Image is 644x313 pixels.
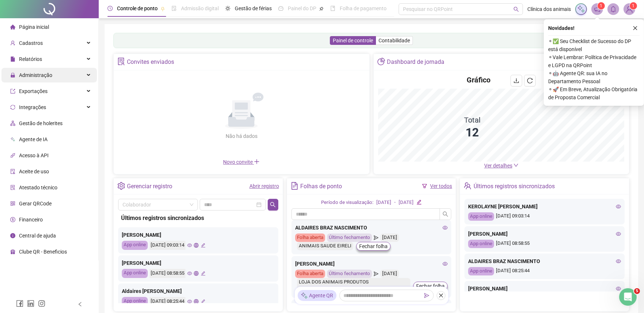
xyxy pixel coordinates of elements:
[430,183,452,189] a: Ver todos
[10,24,15,30] span: home
[527,78,533,84] span: reload
[468,267,621,275] div: [DATE] 08:25:44
[19,233,56,239] span: Central de ajuda
[10,153,15,158] span: api
[634,288,640,294] span: 5
[108,6,113,11] span: clock-circle
[468,212,621,221] div: [DATE] 09:03:14
[187,243,192,248] span: eye
[127,56,174,68] div: Convites enviados
[201,299,206,304] span: edit
[442,261,448,266] span: eye
[327,233,372,242] div: Último fechamento
[19,152,49,158] span: Acesso à API
[340,5,387,11] span: Folha de pagamento
[127,180,172,193] div: Gerenciar registro
[208,132,275,140] div: Não há dados
[249,183,279,189] a: Abrir registro
[201,271,206,276] span: edit
[374,270,379,278] span: send
[295,233,325,242] div: Folha aberta
[10,40,15,46] span: user-add
[468,202,621,210] div: KEROLAYNE [PERSON_NAME]
[600,3,603,8] span: 1
[374,233,379,242] span: send
[468,230,621,238] div: [PERSON_NAME]
[291,182,298,190] span: file-text
[19,24,49,30] span: Página inicial
[10,105,15,110] span: sync
[442,225,448,230] span: eye
[327,270,372,278] div: Último fechamento
[10,169,15,174] span: audit
[10,57,15,62] span: file
[467,75,490,85] h4: Gráfico
[394,199,396,206] div: -
[548,53,640,69] span: ⚬ Vale Lembrar: Política de Privacidade e LGPD na QRPoint
[377,58,385,65] span: pie-chart
[122,259,275,267] div: [PERSON_NAME]
[300,180,342,193] div: Folhas de ponto
[632,3,635,8] span: 1
[225,6,230,11] span: sun
[527,5,571,13] span: Clínica dos animais
[122,287,275,295] div: Aldaires [PERSON_NAME]
[122,269,148,278] div: App online
[19,40,43,46] span: Cadastros
[117,58,125,65] span: solution
[122,297,148,306] div: App online
[10,121,15,126] span: apartment
[468,267,494,275] div: App online
[548,69,640,85] span: ⚬ 🤖 Agente QR: sua IA no Departamento Pessoal
[380,233,399,242] div: [DATE]
[513,78,519,84] span: download
[10,185,15,190] span: solution
[321,199,373,206] div: Período de visualização:
[16,300,23,307] span: facebook
[424,293,429,298] span: send
[295,224,448,232] div: ALDAIRES BRAZ NASCIMENTO
[19,104,46,110] span: Integrações
[194,271,199,276] span: global
[201,243,206,248] span: edit
[295,270,325,278] div: Folha aberta
[380,270,399,278] div: [DATE]
[624,4,635,15] img: 9420
[150,297,185,306] div: [DATE] 08:25:44
[598,2,605,9] sup: 1
[297,242,353,250] div: ANIMAIS SAUDE EIRELI
[181,5,219,11] span: Admissão digital
[19,169,49,174] span: Aceite de uso
[27,300,34,307] span: linkedin
[19,120,63,126] span: Gestão de holerites
[172,6,177,11] span: file-done
[295,260,448,268] div: [PERSON_NAME]
[417,200,421,204] span: edit
[187,299,192,304] span: eye
[161,7,165,11] span: pushpin
[513,7,519,12] span: search
[484,163,512,169] span: Ver detalhes
[416,282,445,290] span: Fechar folha
[474,180,555,193] div: Últimos registros sincronizados
[278,6,283,11] span: dashboard
[413,282,448,290] button: Fechar folha
[442,211,448,217] span: search
[297,278,411,294] div: LOJA DOS ANIMAIS PRODUTOS AGROPECUARIOS
[356,242,391,251] button: Fechar folha
[387,56,444,68] div: Dashboard de jornada
[10,233,15,238] span: info-circle
[468,240,494,248] div: App online
[359,242,388,250] span: Fechar folha
[376,199,391,206] div: [DATE]
[548,37,640,53] span: ⚬ ✅ Seu Checklist de Sucesso do DP está disponível
[121,213,275,223] div: Últimos registros sincronizados
[19,136,48,142] span: Agente de IA
[548,85,640,101] span: ⚬ 🚀 Em Breve, Atualização Obrigatória de Proposta Comercial
[38,300,45,307] span: instagram
[548,24,575,32] span: Novidades !
[19,72,52,78] span: Administração
[301,292,308,300] img: sparkle-icon.fc2bf0ac1784a2077858766a79e2daf3.svg
[464,182,471,190] span: team
[330,6,335,11] span: book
